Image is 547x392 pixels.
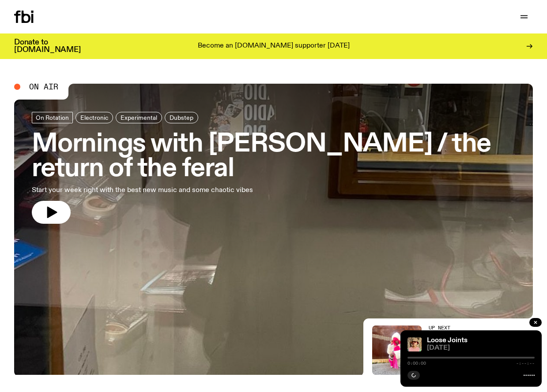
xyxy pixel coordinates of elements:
[516,361,535,366] span: -:--:--
[32,112,73,123] a: On Rotation
[14,84,533,375] a: A selfie of Jim taken in the reflection of the window of the fbi radio studio.
[165,112,198,123] a: Dubstep
[427,337,468,344] a: Loose Joints
[116,112,162,123] a: Experimental
[29,83,58,91] span: On Air
[32,132,515,181] h3: Mornings with [PERSON_NAME] / the return of the feral
[170,114,193,121] span: Dubstep
[407,361,426,366] span: 0:00:00
[372,325,422,375] img: Attu crouches on gravel in front of a brown wall. They are wearing a white fur coat with a hood, ...
[14,39,81,54] h3: Donate to [DOMAIN_NAME]
[121,114,157,121] span: Experimental
[36,114,69,121] span: On Rotation
[80,114,108,121] span: Electronic
[198,42,350,50] p: Become an [DOMAIN_NAME] supporter [DATE]
[407,337,422,351] img: Tyson stands in front of a paperbark tree wearing orange sunglasses, a suede bucket hat and a pin...
[429,325,505,330] h2: Up Next
[427,345,535,351] span: [DATE]
[32,185,258,196] p: Start your week right with the best new music and some chaotic vibes
[75,112,113,123] a: Electronic
[32,112,515,224] a: Mornings with [PERSON_NAME] / the return of the feralStart your week right with the best new musi...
